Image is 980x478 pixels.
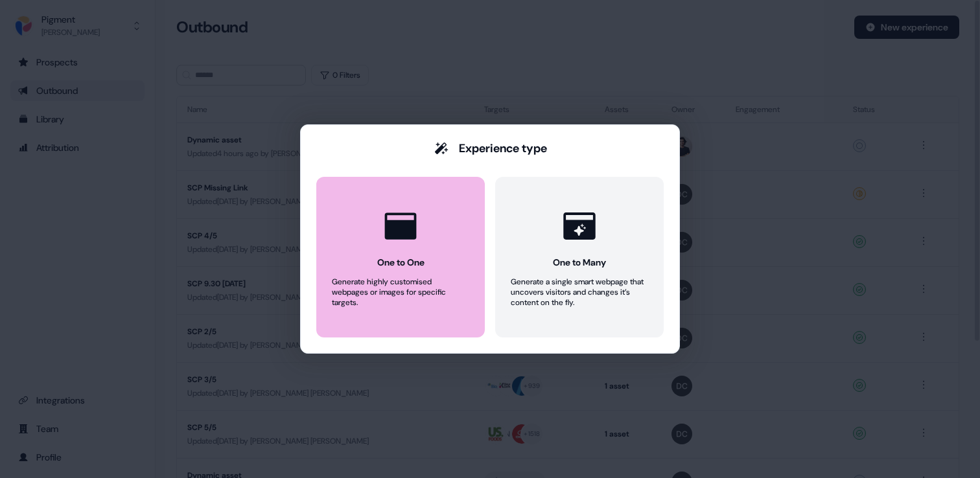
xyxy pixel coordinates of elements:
[495,177,664,337] button: One to ManyGenerate a single smart webpage that uncovers visitors and changes it’s content on the...
[511,277,648,308] div: Generate a single smart webpage that uncovers visitors and changes it’s content on the fly.
[316,177,485,337] button: One to OneGenerate highly customised webpages or images for specific targets.
[332,277,469,308] div: Generate highly customised webpages or images for specific targets.
[377,256,425,269] div: One to One
[553,256,606,269] div: One to Many
[459,141,547,156] div: Experience type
